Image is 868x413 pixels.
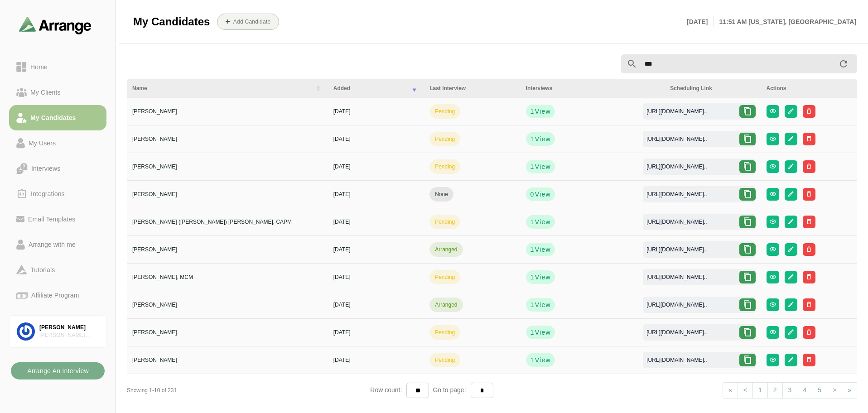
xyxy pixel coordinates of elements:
[132,301,323,309] div: [PERSON_NAME]
[435,273,455,281] div: pending
[132,218,323,226] div: [PERSON_NAME] ([PERSON_NAME]) [PERSON_NAME], CAPM
[333,84,405,92] div: Added
[132,84,309,92] div: Name
[132,107,323,115] div: [PERSON_NAME]
[333,301,419,309] div: [DATE]
[639,356,714,364] div: [URL][DOMAIN_NAME]..
[333,328,419,336] div: [DATE]
[9,54,106,80] a: Home
[530,217,534,226] strong: 1
[526,270,555,284] button: 1View
[535,162,551,171] span: View
[714,16,856,27] p: 11:51 AM [US_STATE], [GEOGRAPHIC_DATA]
[535,217,551,226] span: View
[370,386,406,394] span: Row count:
[526,215,555,229] button: 1View
[797,382,812,399] a: 4
[333,135,419,143] div: [DATE]
[27,188,68,199] div: Integrations
[9,315,106,348] a: [PERSON_NAME][PERSON_NAME] Associates
[132,328,323,336] div: [PERSON_NAME]
[9,80,106,105] a: My Clients
[11,362,105,379] button: Arrange An Interview
[27,87,64,98] div: My Clients
[687,16,714,27] p: [DATE]
[435,328,455,336] div: pending
[535,107,551,116] span: View
[9,105,106,130] a: My Candidates
[526,326,555,339] button: 1View
[639,163,714,171] div: [URL][DOMAIN_NAME]..
[435,190,448,198] div: None
[9,283,106,308] a: Affiliate Program
[827,382,842,399] a: Next
[133,15,210,29] span: My Candidates
[333,245,419,254] div: [DATE]
[639,301,714,309] div: [URL][DOMAIN_NAME]..
[9,130,106,156] a: My Users
[132,163,323,171] div: [PERSON_NAME]
[333,356,419,364] div: [DATE]
[25,239,79,250] div: Arrange with me
[535,134,551,144] span: View
[429,386,470,394] span: Go to page:
[435,301,457,309] div: arranged
[27,264,58,275] div: Tutorials
[333,273,419,281] div: [DATE]
[848,386,851,394] span: »
[838,58,849,69] i: appended action
[429,84,515,92] div: Last Interview
[639,107,714,115] div: [URL][DOMAIN_NAME]..
[217,14,279,30] button: Add Candidate
[526,84,660,92] div: Interviews
[435,107,455,115] div: pending
[39,331,99,339] div: [PERSON_NAME] Associates
[535,245,551,254] span: View
[833,386,836,394] span: >
[526,187,555,201] button: 0View
[132,245,323,254] div: [PERSON_NAME]
[24,214,79,225] div: Email Templates
[435,356,455,364] div: pending
[670,84,755,92] div: Scheduling Link
[530,190,534,199] strong: 0
[333,107,419,115] div: [DATE]
[132,135,323,143] div: [PERSON_NAME]
[782,382,798,399] a: 3
[333,163,419,171] div: [DATE]
[526,353,555,367] button: 1View
[132,273,323,281] div: [PERSON_NAME], MCM
[530,355,534,365] strong: 1
[535,190,551,199] span: View
[639,328,714,336] div: [URL][DOMAIN_NAME]..
[25,138,59,149] div: My Users
[435,218,455,226] div: pending
[530,245,534,254] strong: 1
[526,105,555,118] button: 1View
[333,218,419,226] div: [DATE]
[28,290,82,301] div: Affiliate Program
[639,273,714,281] div: [URL][DOMAIN_NAME]..
[639,190,714,198] div: [URL][DOMAIN_NAME]..
[842,382,857,399] a: Next
[526,160,555,173] button: 1View
[535,300,551,309] span: View
[9,206,106,232] a: Email Templates
[132,356,323,364] div: [PERSON_NAME]
[812,382,827,399] a: 5
[28,163,64,174] div: Interviews
[530,273,534,282] strong: 1
[27,362,89,379] b: Arrange An Interview
[9,232,106,257] a: Arrange with me
[526,132,555,146] button: 1View
[535,355,551,365] span: View
[132,190,323,198] div: [PERSON_NAME]
[767,382,783,399] a: 2
[27,112,80,123] div: My Candidates
[535,273,551,282] span: View
[435,245,457,254] div: arranged
[9,257,106,283] a: Tutorials
[435,163,455,171] div: pending
[530,134,534,144] strong: 1
[333,190,419,198] div: [DATE]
